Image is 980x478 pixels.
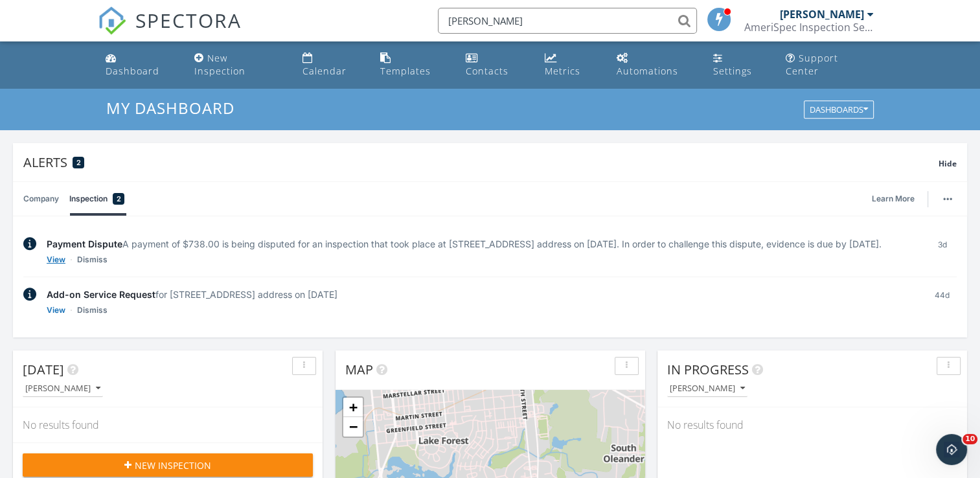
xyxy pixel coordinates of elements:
div: [PERSON_NAME] [780,8,864,21]
a: New Inspection [189,47,287,84]
div: No results found [13,407,323,442]
button: New Inspection [23,453,313,477]
input: Search everything... [438,8,697,34]
span: My Dashboard [106,97,234,119]
button: [PERSON_NAME] [667,380,747,398]
div: [PERSON_NAME] [25,384,100,393]
a: Settings [708,47,770,84]
div: Settings [713,65,752,77]
span: SPECTORA [135,6,242,34]
div: Alerts [23,154,939,171]
div: Dashboards [810,106,868,115]
span: Add-on Service Request [47,289,155,300]
span: 2 [117,192,121,205]
a: Dashboard [100,47,179,84]
a: Templates [375,47,450,84]
span: 2 [76,158,81,167]
button: [PERSON_NAME] [23,380,103,398]
img: info-2c025b9f2229fc06645a.svg [23,237,36,251]
span: 10 [963,434,977,444]
a: View [47,253,65,266]
a: Inspection [69,182,124,216]
div: Calendar [302,65,347,77]
a: SPECTORA [98,17,242,45]
div: A payment of $738.00 is being disputed for an inspection that took place at [STREET_ADDRESS] addr... [47,237,917,251]
span: [DATE] [23,361,64,378]
div: [PERSON_NAME] [670,384,745,393]
a: Metrics [540,47,601,84]
a: Contacts [461,47,529,84]
span: Hide [939,158,957,169]
div: Automations [617,65,678,77]
a: Calendar [297,47,365,84]
div: for [STREET_ADDRESS] address on [DATE] [47,288,917,301]
a: Zoom out [343,417,363,437]
span: In Progress [667,361,749,378]
a: Dismiss [77,253,108,266]
a: Zoom in [343,398,363,417]
div: Support Center [786,52,838,77]
a: Dismiss [77,304,108,317]
a: Learn More [872,192,922,205]
div: New Inspection [194,52,245,77]
div: 44d [928,288,957,317]
div: Templates [380,65,431,77]
div: No results found [657,407,967,442]
iframe: Intercom live chat [936,434,967,465]
button: Dashboards [804,101,874,119]
div: 3d [928,237,957,266]
div: AmeriSpec Inspection Services [744,21,874,34]
span: Map [345,361,373,378]
a: Company [23,182,59,216]
div: Contacts [466,65,508,77]
a: Automations (Basic) [611,47,698,84]
span: New Inspection [135,459,211,472]
img: The Best Home Inspection Software - Spectora [98,6,126,35]
div: Metrics [545,65,580,77]
img: info-2c025b9f2229fc06645a.svg [23,288,36,301]
div: Dashboard [106,65,159,77]
img: ellipsis-632cfdd7c38ec3a7d453.svg [943,198,952,200]
a: Support Center [781,47,880,84]
a: View [47,304,65,317]
span: Payment Dispute [47,238,122,249]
